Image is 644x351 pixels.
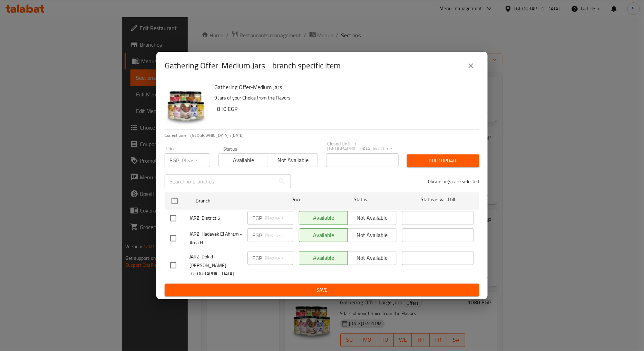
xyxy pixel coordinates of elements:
[218,153,268,167] button: Available
[271,155,315,165] span: Not available
[252,231,262,239] p: EGP
[189,230,242,247] span: JARZ, Hadayek El Ahram - Area H
[407,154,479,167] button: Bulk update
[252,254,262,262] p: EGP
[428,178,479,185] p: 0 branche(s) are selected
[265,228,293,242] input: Please enter price
[165,60,341,71] h2: Gathering Offer-Medium Jars - branch specific item
[165,82,209,126] img: Gathering Offer-Medium Jars
[463,57,479,74] button: close
[252,214,262,222] p: EGP
[273,195,319,204] span: Price
[182,153,210,167] input: Please enter price
[170,286,474,294] span: Save
[265,251,293,265] input: Please enter price
[196,197,268,205] span: Branch
[268,153,318,167] button: Not available
[189,253,242,278] span: JARZ, Dokki - [PERSON_NAME][GEOGRAPHIC_DATA]
[189,214,242,222] span: JARZ, District 5
[169,156,179,164] p: EGP
[412,156,474,165] span: Bulk update
[165,132,479,139] p: Current time in [GEOGRAPHIC_DATA] is [DATE]
[325,195,397,204] span: Status
[165,284,479,296] button: Save
[402,195,474,204] span: Status is valid till
[222,155,265,165] span: Available
[265,211,293,225] input: Please enter price
[214,82,474,92] h6: Gathering Offer-Medium Jars
[165,174,275,188] input: Search in branches
[214,94,474,102] p: 9 Jars of your Choice from the Flavors
[217,104,474,114] h6: 810 EGP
